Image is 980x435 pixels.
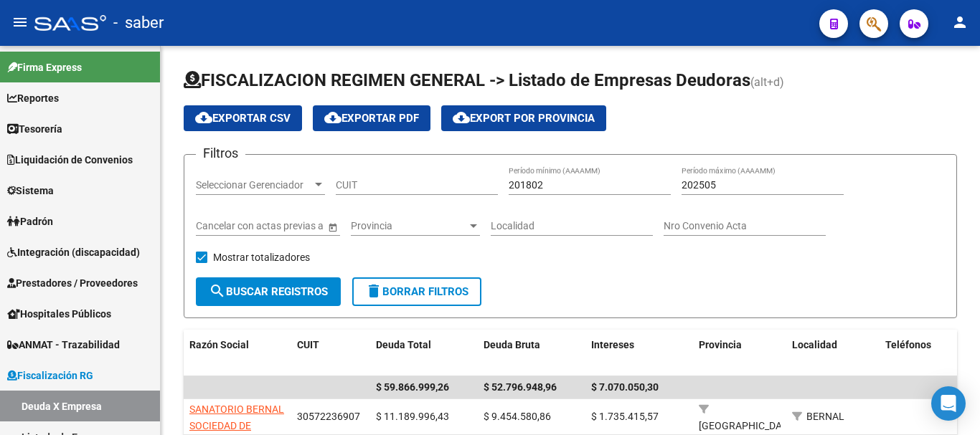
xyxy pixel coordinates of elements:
[786,330,880,377] datatable-header-cell: Localidad
[750,75,784,89] span: (alt+d)
[365,285,468,298] span: Borrar Filtros
[325,219,340,234] button: Open calendar
[484,339,540,350] span: Deuda Bruta
[453,112,595,125] span: Export por Provincia
[11,14,29,31] mat-icon: menu
[195,112,291,125] span: Exportar CSV
[484,411,551,422] span: $ 9.454.580,86
[951,14,969,31] mat-icon: person
[184,105,302,131] button: Exportar CSV
[213,249,310,266] span: Mostrar totalizadores
[195,109,212,126] mat-icon: cloud_download
[291,330,370,377] datatable-header-cell: CUIT
[7,275,138,291] span: Prestadores / Proveedores
[113,7,164,39] span: - saber
[885,339,931,350] span: Teléfonos
[7,121,62,137] span: Tesorería
[591,339,634,350] span: Intereses
[7,59,82,75] span: Firma Express
[297,411,360,422] span: 30572236907
[585,330,693,377] datatable-header-cell: Intereses
[792,339,837,350] span: Localidad
[365,282,382,300] mat-icon: delete
[7,306,111,322] span: Hospitales Públicos
[806,411,844,422] span: BERNAL
[478,330,585,377] datatable-header-cell: Deuda Bruta
[184,330,291,377] datatable-header-cell: Razón Social
[693,330,786,377] datatable-header-cell: Provincia
[7,183,54,199] span: Sistema
[7,214,53,229] span: Padrón
[370,330,478,377] datatable-header-cell: Deuda Total
[7,368,93,383] span: Fiscalización RG
[196,277,341,306] button: Buscar Registros
[189,339,249,350] span: Razón Social
[7,90,59,106] span: Reportes
[931,386,966,421] div: Open Intercom Messenger
[591,411,659,422] span: $ 1.735.415,57
[351,220,467,232] span: Provincia
[7,244,140,260] span: Integración (discapacidad)
[591,381,659,393] span: $ 7.070.050,30
[196,179,312,191] span: Seleccionar Gerenciador
[196,143,245,163] h3: Filtros
[484,381,557,393] span: $ 52.796.948,96
[313,105,430,131] button: Exportar PDF
[376,381,449,393] span: $ 59.866.999,26
[209,285,328,298] span: Buscar Registros
[453,109,470,126] mat-icon: cloud_download
[297,339,319,350] span: CUIT
[209,282,226,300] mat-icon: search
[376,411,449,422] span: $ 11.189.996,43
[184,70,750,90] span: FISCALIZACION REGIMEN GENERAL -> Listado de Empresas Deudoras
[441,105,606,131] button: Export por Provincia
[699,339,742,350] span: Provincia
[7,152,133,168] span: Liquidación de Convenios
[324,109,341,126] mat-icon: cloud_download
[699,420,796,431] span: [GEOGRAPHIC_DATA]
[324,112,419,125] span: Exportar PDF
[352,277,481,306] button: Borrar Filtros
[376,339,431,350] span: Deuda Total
[7,337,120,353] span: ANMAT - Trazabilidad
